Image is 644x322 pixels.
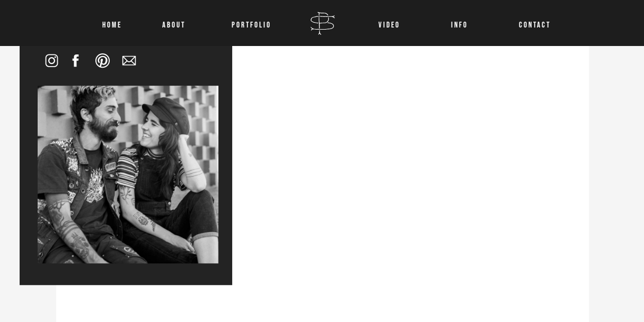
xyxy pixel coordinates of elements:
[99,16,126,30] a: Home
[440,16,479,30] a: INFO
[377,16,401,30] a: VIDEO
[519,16,543,30] a: CONTACT
[227,16,276,30] a: Portfolio
[160,16,188,30] a: About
